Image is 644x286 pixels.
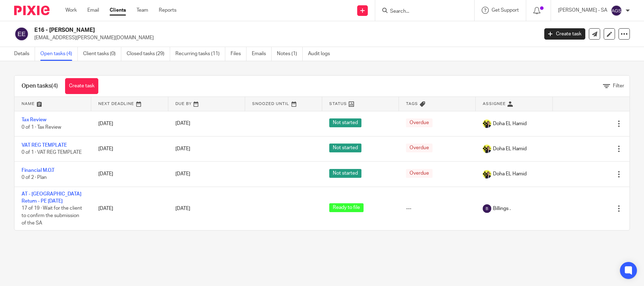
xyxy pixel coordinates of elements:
a: Notes (1) [277,47,303,61]
span: Not started [329,118,361,127]
span: 0 of 2 · Plan [22,175,47,180]
h1: Open tasks [22,82,58,90]
a: Tax Review [22,117,46,122]
span: Filter [613,83,624,88]
span: Doha EL Hamid [493,170,527,177]
a: Team [137,7,148,14]
td: [DATE] [91,136,168,161]
a: AT - [GEOGRAPHIC_DATA] Return - PE [DATE] [22,192,81,204]
img: Doha-Starbridge.jpg [483,170,491,179]
span: Billings . [493,205,511,212]
h2: E16 - [PERSON_NAME] [34,27,434,34]
a: Create task [544,28,585,40]
span: (4) [51,83,58,89]
a: Email [87,7,99,14]
span: [DATE] [175,121,190,126]
a: Work [65,7,77,14]
span: Not started [329,144,361,152]
span: Overdue [406,118,433,127]
span: Overdue [406,144,433,152]
span: [DATE] [175,146,190,151]
a: Clients [110,7,126,14]
img: svg%3E [483,204,491,213]
a: Client tasks (0) [83,47,121,61]
span: Ready to file [329,203,364,212]
td: [DATE] [91,162,168,187]
a: Financial M.O.T [22,168,54,173]
a: Emails [252,47,272,61]
span: [DATE] [175,171,190,176]
a: Create task [65,78,98,94]
a: Recurring tasks (11) [175,47,225,61]
a: Files [231,47,246,61]
a: Audit logs [308,47,335,61]
input: Search [389,8,453,15]
a: VAT REG TEMPLATE [22,143,67,148]
img: Doha-Starbridge.jpg [483,145,491,153]
img: svg%3E [14,27,29,41]
span: Not started [329,169,361,178]
p: [EMAIL_ADDRESS][PERSON_NAME][DOMAIN_NAME] [34,34,534,41]
span: Doha EL Hamid [493,120,527,127]
a: Open tasks (4) [40,47,78,61]
span: Get Support [492,8,519,13]
a: Closed tasks (29) [127,47,170,61]
span: Doha EL Hamid [493,145,527,152]
p: [PERSON_NAME] - SA [558,7,607,14]
a: Reports [159,7,176,14]
span: [DATE] [175,206,190,211]
img: Doha-Starbridge.jpg [483,119,491,128]
div: --- [406,205,469,212]
span: Status [329,102,347,106]
a: Details [14,47,35,61]
span: 17 of 19 · Wait for the client to confirm the submission of the SA [22,206,82,226]
span: 0 of 1 · VAT REG TEMPLATE [22,150,82,155]
td: [DATE] [91,111,168,136]
td: [DATE] [91,187,168,230]
span: Snoozed Until [252,102,289,106]
span: Overdue [406,169,433,178]
span: Tags [406,102,418,106]
img: Pixie [14,6,50,15]
img: svg%3E [611,5,622,16]
span: 0 of 1 · Tax Review [22,125,61,130]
